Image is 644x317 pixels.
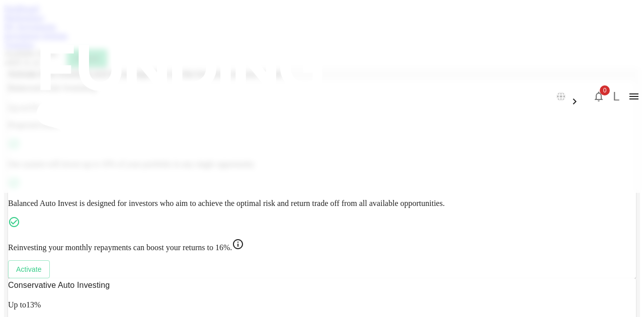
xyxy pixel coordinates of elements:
span: 0 [600,85,610,95]
span: Up to [8,300,26,309]
button: L [609,89,624,104]
button: 0 [589,86,609,107]
span: Conservative Auto Investing [8,281,110,289]
p: Balanced Auto Invest is designed for investors who aim to achieve the optimal risk and return tra... [8,199,636,208]
button: Activate [8,260,50,278]
p: Reinvesting your monthly repayments can boost your returns to 16%. [8,238,636,252]
p: 13 % [8,300,636,309]
span: العربية [569,85,589,93]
